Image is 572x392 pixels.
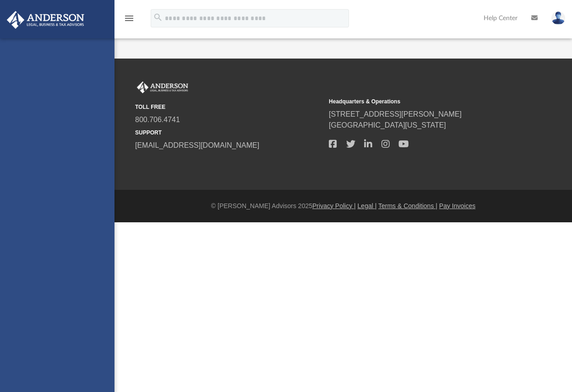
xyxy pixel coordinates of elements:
a: Pay Invoices [439,202,475,209]
img: Anderson Advisors Platinum Portal [135,81,190,93]
i: menu [124,13,135,24]
div: © [PERSON_NAME] Advisors 2025 [114,201,572,211]
a: [GEOGRAPHIC_DATA][US_STATE] [329,121,446,129]
a: [STREET_ADDRESS][PERSON_NAME] [329,110,462,118]
small: TOLL FREE [135,103,322,111]
a: Legal | [358,202,377,209]
small: Headquarters & Operations [329,97,516,106]
a: menu [124,17,135,24]
a: Privacy Policy | [312,202,356,209]
i: search [153,12,163,22]
img: User Pic [551,11,565,25]
a: 800.706.4741 [135,116,180,124]
a: [EMAIL_ADDRESS][DOMAIN_NAME] [135,141,259,149]
a: Terms & Conditions | [378,202,437,209]
img: Anderson Advisors Platinum Portal [4,11,87,29]
small: SUPPORT [135,129,322,137]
